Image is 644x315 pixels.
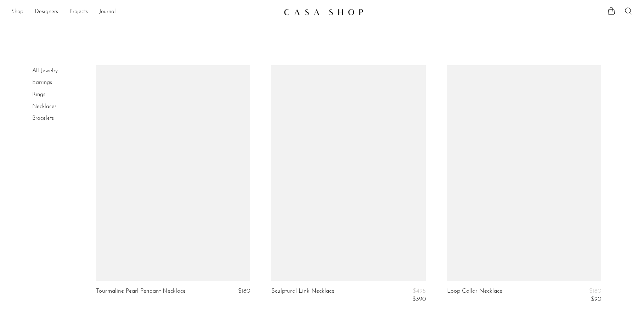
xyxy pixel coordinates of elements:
a: Loop Collar Necklace [447,288,502,303]
a: Journal [99,7,116,17]
a: Tourmaline Pearl Pendant Necklace [96,288,186,294]
a: All Jewelry [32,68,58,74]
a: Shop [11,7,23,17]
a: Designers [35,7,58,17]
span: $390 [412,296,426,302]
a: Earrings [32,80,52,85]
span: $180 [238,288,250,294]
a: Sculptural Link Necklace [271,288,334,303]
a: Bracelets [32,116,54,121]
a: Projects [69,7,88,17]
span: $90 [591,296,601,302]
span: $180 [589,288,601,294]
nav: Desktop navigation [11,6,278,18]
a: Rings [32,92,45,97]
ul: NEW HEADER MENU [11,6,278,18]
a: Necklaces [32,104,57,109]
span: $495 [413,288,426,294]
